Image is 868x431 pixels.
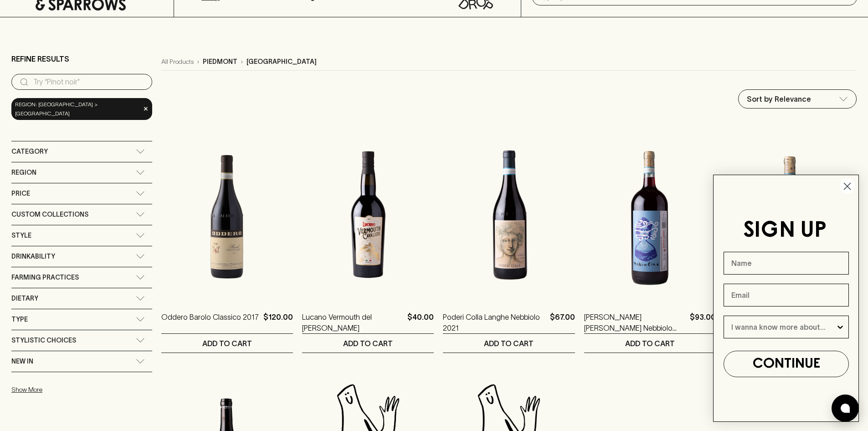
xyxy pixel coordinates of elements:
span: Region [11,167,36,178]
p: › [241,57,243,67]
span: Stylistic Choices [11,335,76,346]
span: region: [GEOGRAPHIC_DATA] > [GEOGRAPHIC_DATA] [15,100,140,118]
div: Category [11,141,152,162]
span: Style [11,230,31,241]
div: Style [11,225,152,246]
span: SIGN UP [743,220,827,241]
img: Oddero Barolo Classico 2017 [161,138,293,298]
span: Category [11,146,48,157]
p: Sort by Relevance [747,93,811,104]
button: Show Options [836,316,845,338]
p: piedmont [203,57,237,67]
div: Drinkability [11,246,152,267]
input: I wanna know more about... [731,316,836,338]
img: bubble-icon [841,404,850,413]
p: Refine Results [11,53,69,64]
div: Stylistic Choices [11,330,152,351]
p: $67.00 [550,312,575,333]
div: FLYOUT Form [704,166,868,431]
span: Farming Practices [11,272,79,283]
span: × [143,104,149,114]
span: Type [11,314,28,325]
p: ADD TO CART [343,338,393,349]
img: Benotti Rosavica Langhe Nebbiolo Nebiulina 2023 MAGNUM 1500ml [584,138,716,298]
div: New In [11,351,152,372]
input: Try “Pinot noir” [33,75,145,89]
p: $40.00 [407,312,434,333]
button: ADD TO CART [161,334,293,353]
span: Dietary [11,293,38,304]
a: All Products [161,57,194,67]
p: ADD TO CART [202,338,252,349]
p: $120.00 [263,312,293,333]
img: Sindi Mandiqi Grignolino 2023 [725,138,857,298]
a: Lucano Vermouth del [PERSON_NAME] [302,312,404,333]
a: Oddero Barolo Classico 2017 [161,312,259,333]
p: [GEOGRAPHIC_DATA] [247,57,317,67]
p: ADD TO CART [484,338,534,349]
a: [PERSON_NAME] [PERSON_NAME] Nebbiolo Nebiulina 2023 MAGNUM 1500ml [584,312,686,333]
div: Farming Practices [11,267,152,288]
p: › [197,57,199,67]
a: Poderi Colla Langhe Nebbiolo 2021 [443,312,546,333]
div: Sort by Relevance [739,90,856,108]
img: Lucano Vermouth del Cavaliere [302,138,434,298]
img: Poderi Colla Langhe Nebbiolo 2021 [443,138,575,298]
input: Name [724,252,849,275]
div: Custom Collections [11,204,152,225]
button: Show More [11,380,131,399]
p: ADD TO CART [625,338,675,349]
p: $93.00 [690,312,716,333]
span: New In [11,356,33,367]
button: ADD TO CART [584,334,716,353]
button: CONTINUE [724,351,849,377]
div: Type [11,309,152,330]
button: ADD TO CART [443,334,575,353]
button: Close dialog [839,178,855,194]
div: Price [11,183,152,204]
div: Dietary [11,288,152,309]
div: Region [11,162,152,183]
span: Custom Collections [11,209,88,220]
span: Price [11,188,30,199]
input: Email [724,284,849,306]
button: ADD TO CART [302,334,434,353]
span: Drinkability [11,251,55,262]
